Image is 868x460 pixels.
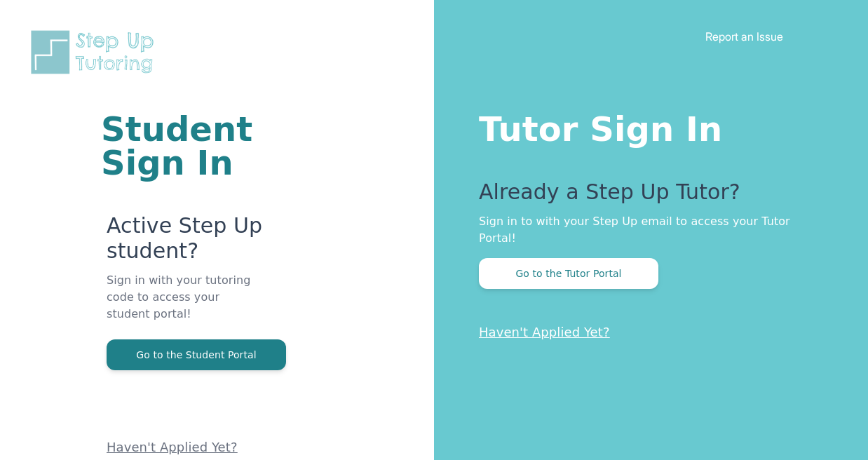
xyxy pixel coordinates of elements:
p: Active Step Up student? [107,213,266,272]
button: Go to the Tutor Portal [479,258,658,289]
h1: Student Sign In [101,112,266,180]
a: Go to the Student Portal [107,348,286,361]
a: Haven't Applied Yet? [479,325,610,339]
img: Step Up Tutoring horizontal logo [28,28,163,76]
p: Sign in to with your Step Up email to access your Tutor Portal! [479,213,812,247]
button: Go to the Student Portal [107,339,286,370]
a: Go to the Tutor Portal [479,266,658,280]
a: Report an Issue [705,29,783,43]
a: Haven't Applied Yet? [107,440,238,454]
p: Sign in with your tutoring code to access your student portal! [107,272,266,339]
h1: Tutor Sign In [479,107,812,146]
p: Already a Step Up Tutor? [479,180,812,213]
